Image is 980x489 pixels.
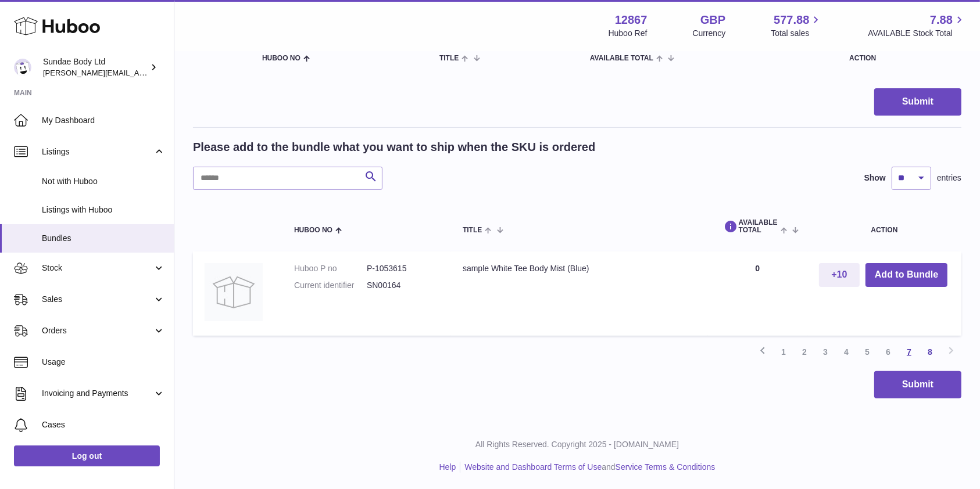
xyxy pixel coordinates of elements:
[42,115,165,126] span: My Dashboard
[774,12,809,28] span: 577.88
[294,280,367,291] dt: Current identifier
[609,28,648,39] div: Huboo Ref
[771,12,822,39] a: 577.88 Total sales
[294,226,332,234] span: Huboo no
[42,146,153,157] span: Listings
[451,251,708,336] td: sample White Tee Body Mist (Blue)
[439,462,456,472] a: Help
[367,263,439,274] dd: P-1053615
[590,55,653,62] span: AVAILABLE Total
[14,445,160,466] a: Log out
[836,341,857,362] a: 4
[857,341,878,362] a: 5
[460,462,715,473] li: and
[42,294,153,305] span: Sales
[615,12,648,28] strong: 12867
[42,204,165,215] span: Listings with Huboo
[463,226,482,234] span: Title
[819,263,860,287] button: +10
[773,341,794,362] a: 1
[864,172,886,184] label: Show
[930,12,953,28] span: 7.88
[771,28,822,39] span: Total sales
[367,280,439,291] dd: SN00164
[42,233,165,244] span: Bundles
[937,172,961,184] span: entries
[14,59,31,76] img: dianne@sundaebody.com
[42,357,165,368] span: Usage
[42,263,153,274] span: Stock
[849,55,950,62] div: Action
[878,341,899,362] a: 6
[42,325,153,336] span: Orders
[794,341,815,362] a: 2
[874,371,961,398] button: Submit
[720,219,778,234] span: AVAILABLE Total
[42,419,165,430] span: Cases
[865,263,947,287] button: Add to Bundle
[193,139,595,155] h2: Please add to the bundle what you want to ship when the SKU is ordered
[807,207,961,246] th: Action
[708,251,807,336] td: 0
[920,341,940,362] a: 8
[700,12,725,28] strong: GBP
[616,462,716,472] a: Service Terms & Conditions
[899,341,920,362] a: 7
[868,12,966,39] a: 7.88 AVAILABLE Stock Total
[294,263,367,274] dt: Huboo P no
[439,55,459,62] span: Title
[43,68,233,77] span: [PERSON_NAME][EMAIL_ADDRESS][DOMAIN_NAME]
[815,341,836,362] a: 3
[874,88,961,116] button: Submit
[43,56,148,78] div: Sundae Body Ltd
[262,55,301,62] span: Huboo no
[464,462,602,472] a: Website and Dashboard Terms of Use
[868,28,966,39] span: AVAILABLE Stock Total
[693,28,726,39] div: Currency
[42,388,153,399] span: Invoicing and Payments
[184,439,971,450] p: All Rights Reserved. Copyright 2025 - [DOMAIN_NAME]
[205,263,263,321] img: sample White Tee Body Mist (Blue)
[42,176,165,187] span: Not with Huboo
